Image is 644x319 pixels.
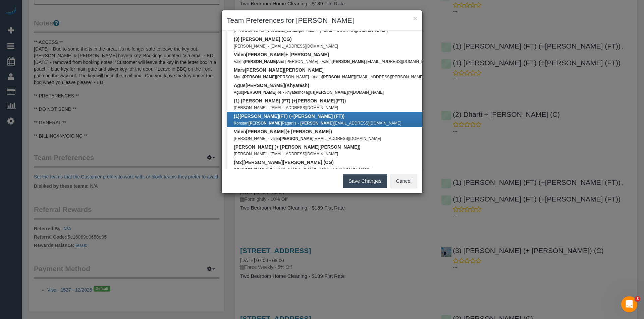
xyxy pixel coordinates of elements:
iframe: Intercom live chat [621,296,637,312]
small: - [310,75,312,79]
strong: [PERSON_NAME] [245,67,284,73]
strong: [PERSON_NAME] [243,90,276,95]
a: (1) [PERSON_NAME] (FT) (+[PERSON_NAME](FT)) [PERSON_NAME] - [EMAIL_ADDRESS][DOMAIN_NAME] [227,96,468,112]
small: [PERSON_NAME] [234,167,300,172]
b: Valen (+ [PERSON_NAME]) [234,129,332,134]
a: Agus[PERSON_NAME](Khyatesh) Agus[PERSON_NAME]Re - khyateshc+agus[PERSON_NAME]@[DOMAIN_NAME] [227,81,468,96]
strong: [PERSON_NAME] [239,113,279,119]
strong: [PERSON_NAME] [243,75,276,79]
b: (M2) [PERSON_NAME] (CG) [234,160,334,165]
button: Save Changes [343,174,387,188]
small: [EMAIL_ADDRESS][DOMAIN_NAME] [320,28,388,33]
b: (3) [PERSON_NAME] (CG) [234,36,292,42]
strong: [PERSON_NAME] [246,129,285,134]
small: [PERSON_NAME] [234,105,267,110]
small: [EMAIL_ADDRESS][DOMAIN_NAME] [271,44,338,49]
strong: [PERSON_NAME] [246,83,285,88]
strong: [PERSON_NAME] [320,144,359,150]
span: 3 [635,296,640,302]
small: valen .[EMAIL_ADDRESS][DOMAIN_NAME] [322,59,434,64]
strong: [PERSON_NAME] [296,98,335,103]
small: khyateshc+agus @[DOMAIN_NAME] [285,90,384,95]
strong: [PERSON_NAME] [280,136,314,141]
strong: [PERSON_NAME] [322,75,355,79]
small: [PERSON_NAME] [234,136,267,141]
a: Mars[PERSON_NAME][PERSON_NAME] Mars[PERSON_NAME][PERSON_NAME] - mars[PERSON_NAME][EMAIL_ADDRESS][... [227,66,468,81]
small: - [268,152,269,156]
strong: [PERSON_NAME] [249,121,282,126]
strong: [PERSON_NAME] [332,59,365,64]
a: (3) [PERSON_NAME] (CG) [PERSON_NAME] - [EMAIL_ADDRESS][DOMAIN_NAME] [227,35,468,50]
small: [EMAIL_ADDRESS][DOMAIN_NAME] [300,121,401,126]
sui-modal: Team Preferences for Debra Bourne [222,10,422,193]
strong: [PERSON_NAME] [267,28,300,33]
b: Mars [PERSON_NAME] [234,67,324,73]
b: [PERSON_NAME] (+ [PERSON_NAME] ) [234,144,361,150]
b: Agus (Khyatesh) [234,83,309,88]
small: [EMAIL_ADDRESS][DOMAIN_NAME] [271,105,338,110]
small: [EMAIL_ADDRESS][DOMAIN_NAME] [304,167,372,172]
a: (1)[PERSON_NAME](FT) (+[PERSON_NAME] (FT)) Konstan[PERSON_NAME]Paganis - [PERSON_NAME][EMAIL_ADDR... [227,112,468,127]
strong: [PERSON_NAME] [244,160,283,165]
small: [PERSON_NAME] Malapani [234,28,316,33]
small: - [268,44,269,49]
b: (1) (FT) (+[PERSON_NAME] (FT)) [234,113,344,119]
small: Mars [PERSON_NAME] [234,75,309,79]
small: - [268,105,269,110]
button: × [413,15,417,22]
a: Valen[PERSON_NAME]+ [PERSON_NAME] Valen[PERSON_NAME]And [PERSON_NAME] - valen[PERSON_NAME].[EMAIL... [227,50,468,66]
small: Konstan Paganis [234,121,296,126]
a: Valen[PERSON_NAME](+ [PERSON_NAME]) [PERSON_NAME] - valen[PERSON_NAME][EMAIL_ADDRESS][DOMAIN_NAME] [227,127,468,143]
small: Agus Re [234,90,281,95]
small: - [283,90,284,95]
small: [EMAIL_ADDRESS][DOMAIN_NAME] [271,152,338,156]
small: - [318,28,319,33]
small: [PERSON_NAME] [234,152,267,156]
strong: [PERSON_NAME] [246,52,285,57]
a: [PERSON_NAME] (+ [PERSON_NAME][PERSON_NAME]) [PERSON_NAME] - [EMAIL_ADDRESS][DOMAIN_NAME] [227,143,468,158]
small: valen [EMAIL_ADDRESS][DOMAIN_NAME] [271,136,381,141]
h3: Team Preferences for [PERSON_NAME] [227,15,417,25]
b: Valen + [PERSON_NAME] [234,52,329,57]
strong: [PERSON_NAME] [314,90,348,95]
strong: [PERSON_NAME] [234,167,267,172]
small: - [301,167,303,172]
strong: [PERSON_NAME] [300,121,334,126]
small: - [319,59,321,64]
b: (1) [PERSON_NAME] (FT) (+ (FT)) [234,98,346,103]
small: mars [EMAIL_ADDRESS][PERSON_NAME][DOMAIN_NAME] [313,75,456,79]
small: Valen And [PERSON_NAME] [234,59,318,64]
a: (M2)[PERSON_NAME][PERSON_NAME] (CG) [PERSON_NAME][PERSON_NAME] - [EMAIL_ADDRESS][DOMAIN_NAME] [227,158,468,173]
button: Cancel [390,174,417,188]
small: - [268,136,269,141]
small: - [298,121,299,126]
strong: [PERSON_NAME] [244,59,277,64]
small: [PERSON_NAME] [234,44,267,49]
